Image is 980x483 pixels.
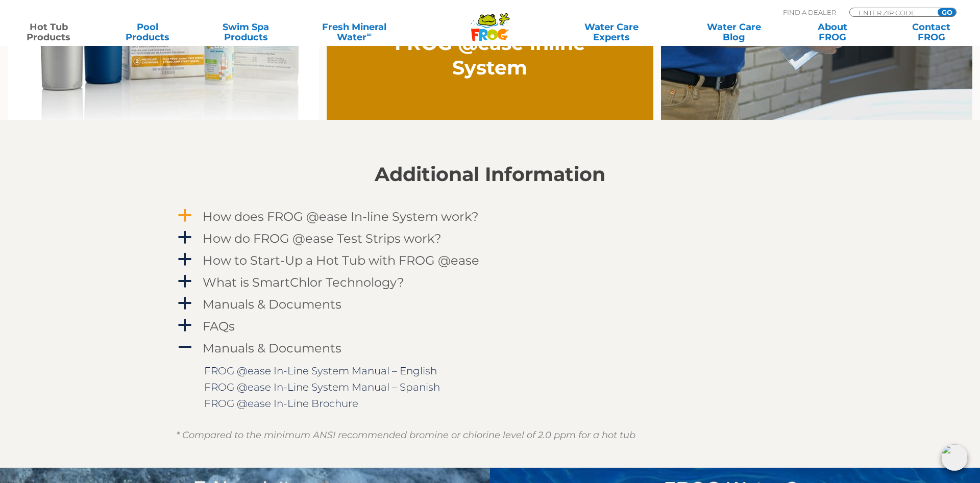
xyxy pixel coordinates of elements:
[549,22,673,42] a: Water CareExperts
[203,319,235,333] h4: FAQs
[10,22,87,42] a: Hot TubProducts
[696,22,772,42] a: Water CareBlog
[204,381,440,393] a: FROG @ease In-Line System Manual – Spanish
[208,22,284,42] a: Swim SpaProducts
[176,295,804,314] a: a Manuals & Documents
[177,208,192,223] span: a
[203,232,442,245] h4: How do FROG @ease Test Strips work?
[893,22,970,42] a: ContactFROG
[177,318,192,333] span: a
[204,365,437,377] a: FROG @ease In-Line System Manual – English
[176,163,804,186] h2: Additional Information
[176,251,804,270] a: a How to Start-Up a Hot Tub with FROG @ease
[109,22,185,42] a: PoolProducts
[203,275,404,289] h4: What is SmartChlor Technology?
[177,274,192,289] span: a
[176,229,804,248] a: a How do FROG @ease Test Strips work?
[176,273,804,292] a: a What is SmartChlor Technology?
[783,8,836,17] p: Find A Dealer
[938,8,956,16] input: GO
[366,30,372,38] sup: ∞
[203,297,341,311] h4: Manuals & Documents
[176,207,804,226] a: a How does FROG @ease In-line System work?
[203,253,479,267] h4: How to Start-Up a Hot Tub with FROG @ease
[176,429,635,441] em: * Compared to the minimum ANSI recommended bromine or chlorine level of 2.0 ppm for a hot tub
[857,8,926,17] input: Zip Code Form
[176,317,804,336] a: a FAQs
[177,230,192,245] span: a
[203,341,341,355] h4: Manuals & Documents
[203,210,479,223] h4: How does FROG @ease In-line System work?
[177,296,192,311] span: a
[794,22,871,42] a: AboutFROG
[176,339,804,358] a: A Manuals & Documents
[306,22,402,42] a: Fresh MineralWater∞
[941,444,968,471] img: openIcon
[204,397,358,410] a: FROG @ease In-Line Brochure
[177,340,192,355] span: A
[177,252,192,267] span: a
